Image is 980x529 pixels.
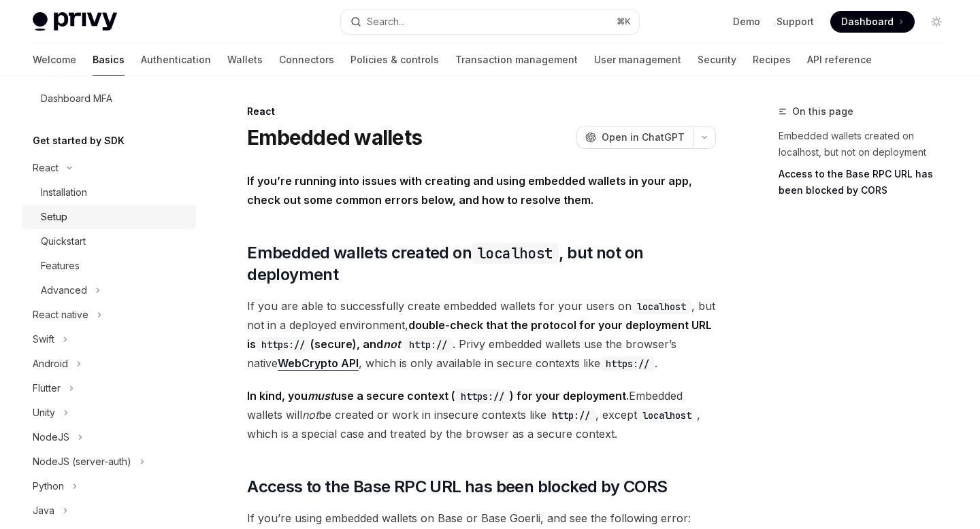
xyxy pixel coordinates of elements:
[22,498,196,523] button: Toggle Java section
[455,389,510,404] code: https://
[841,15,894,29] span: Dashboard
[779,163,958,201] a: Access to the Base RPC URL has been blocked by CORS
[41,90,112,107] div: Dashboard MFA
[302,408,318,422] em: not
[33,133,125,149] h5: Get started by SDK
[404,337,453,352] code: http://
[632,299,691,314] code: localhost
[22,303,196,327] button: Toggle React native section
[455,44,578,76] a: Transaction management
[341,10,638,34] button: Open search
[383,337,401,351] em: not
[33,12,117,31] img: light logo
[733,15,760,29] a: Demo
[33,478,64,494] div: Python
[617,16,631,27] span: ⌘ K
[33,502,54,519] div: Java
[33,44,76,76] a: Welcome
[576,126,693,149] button: Open in ChatGPT
[777,15,814,29] a: Support
[637,408,697,423] code: localhost
[33,429,69,445] div: NodeJS
[22,229,196,254] a: Quickstart
[33,405,55,421] div: Unity
[247,125,422,150] h1: Embedded wallets
[33,454,131,470] div: NodeJS (server-auth)
[22,327,196,352] button: Toggle Swift section
[33,380,61,396] div: Flutter
[22,156,196,180] button: Toggle React section
[33,356,68,372] div: Android
[41,184,87,201] div: Installation
[22,254,196,278] a: Features
[247,476,667,498] span: Access to the Base RPC URL has been blocked by CORS
[602,131,685,144] span: Open in ChatGPT
[753,44,791,76] a: Recipes
[600,356,655,371] code: https://
[247,389,629,403] strong: In kind, you use a secure context ( ) for your deployment.
[367,14,405,30] div: Search...
[33,331,54,347] div: Swift
[350,44,439,76] a: Policies & controls
[22,205,196,229] a: Setup
[93,44,125,76] a: Basics
[41,209,67,225] div: Setup
[247,386,716,443] span: Embedded wallets will be created or work in insecure contexts like , except , which is a special ...
[22,352,196,376] button: Toggle Android section
[247,174,692,207] strong: If you’re running into issues with creating and using embedded wallets in your app, check out som...
[308,389,334,403] em: must
[830,11,915,33] a: Dashboard
[22,376,196,400] button: Toggle Flutter section
[33,307,88,323] div: React native
[546,408,595,423] code: http://
[472,243,559,264] code: localhost
[141,44,211,76] a: Authentication
[279,44,334,76] a: Connectors
[22,180,196,205] a: Installation
[594,44,681,76] a: User management
[41,233,86,250] div: Quickstart
[33,160,59,176] div: React
[22,278,196,303] button: Toggle Advanced section
[41,282,87,298] div: Advanced
[247,105,716,118] div: React
[41,258,80,274] div: Features
[247,296,716,373] span: If you are able to successfully create embedded wallets for your users on , but not in a deployed...
[22,86,196,111] a: Dashboard MFA
[256,337,310,352] code: https://
[779,125,958,163] a: Embedded wallets created on localhost, but not on deployment
[792,103,853,120] span: On this page
[22,400,196,425] button: Toggle Unity section
[22,474,196,498] button: Toggle Python section
[698,44,736,76] a: Security
[278,356,359,371] a: WebCrypto API
[926,11,947,33] button: Toggle dark mode
[247,318,712,351] strong: double-check that the protocol for your deployment URL is (secure), and
[247,242,716,286] span: Embedded wallets created on , but not on deployment
[22,425,196,449] button: Toggle NodeJS section
[22,449,196,474] button: Toggle NodeJS (server-auth) section
[807,44,872,76] a: API reference
[227,44,263,76] a: Wallets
